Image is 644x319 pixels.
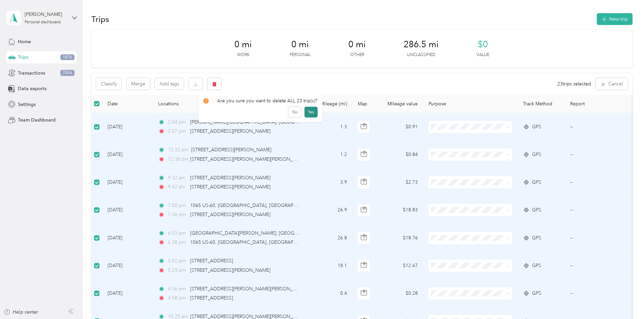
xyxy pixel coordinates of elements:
[190,175,270,181] span: [STREET_ADDRESS][PERSON_NAME]
[168,285,187,293] span: 4:56 pm
[168,239,187,246] span: 6:38 pm
[376,252,423,280] td: $12.67
[18,85,47,92] span: Data exports
[153,95,308,113] th: Locations
[596,78,628,90] button: Cancel
[4,309,38,316] button: Help center
[565,141,626,168] td: --
[168,267,187,274] span: 5:23 pm
[102,224,153,252] td: [DATE]
[423,95,518,113] th: Purpose
[18,38,31,45] span: Home
[190,184,270,190] span: [STREET_ADDRESS][PERSON_NAME]
[91,16,109,23] h1: Trips
[168,183,187,191] span: 9:42 am
[308,169,352,196] td: 3.9
[191,147,271,153] span: [STREET_ADDRESS][PERSON_NAME]
[96,78,122,90] button: Classify
[376,113,423,141] td: $0.91
[478,39,488,50] span: $0
[237,52,250,58] p: Work
[308,141,352,168] td: 1.2
[168,118,187,126] span: 2:04 pm
[476,52,489,58] p: Value
[190,203,318,208] span: 1065 US-60, [GEOGRAPHIC_DATA], [GEOGRAPHIC_DATA]
[190,212,270,217] span: [STREET_ADDRESS][PERSON_NAME]
[350,52,364,58] p: Other
[597,13,633,25] button: New trip
[565,252,626,280] td: --
[102,113,153,141] td: [DATE]
[565,224,626,252] td: --
[102,280,153,308] td: [DATE]
[102,169,153,196] td: [DATE]
[168,146,188,154] span: 12:32 pm
[25,20,61,24] div: Personal dashboard
[168,257,187,265] span: 5:02 pm
[532,234,541,242] span: GPS
[308,196,352,224] td: 26.9
[190,156,308,162] span: [STREET_ADDRESS][PERSON_NAME][PERSON_NAME]
[168,202,187,209] span: 7:00 pm
[308,224,352,252] td: 26.8
[565,196,626,224] td: --
[102,252,153,280] td: [DATE]
[102,95,153,113] th: Date
[376,280,423,308] td: $0.28
[376,169,423,196] td: $2.73
[532,123,541,131] span: GPS
[376,196,423,224] td: $18.83
[190,239,318,245] span: 1065 US-60, [GEOGRAPHIC_DATA], [GEOGRAPHIC_DATA]
[308,113,352,141] td: 1.3
[291,39,309,50] span: 0 mi
[25,11,67,18] div: [PERSON_NAME]
[190,230,327,236] span: [GEOGRAPHIC_DATA][PERSON_NAME], [GEOGRAPHIC_DATA]
[190,258,233,264] span: [STREET_ADDRESS]
[203,97,318,104] div: Are you sure you want to delete ALL 23 trip(s)?
[348,39,366,50] span: 0 mi
[168,230,187,237] span: 6:03 pm
[404,39,439,50] span: 286.5 mi
[168,174,187,182] span: 9:32 am
[565,169,626,196] td: --
[168,156,187,163] span: 12:38 pm
[168,128,187,135] span: 2:07 pm
[18,54,28,61] span: Trips
[565,280,626,308] td: --
[190,128,270,134] span: [STREET_ADDRESS][PERSON_NAME]
[102,141,153,168] td: [DATE]
[352,95,376,113] th: Map
[190,295,233,301] span: [STREET_ADDRESS]
[290,52,311,58] p: Personal
[376,95,423,113] th: Mileage value
[376,141,423,168] td: $0.84
[532,179,541,186] span: GPS
[532,151,541,158] span: GPS
[565,95,626,113] th: Report
[234,39,252,50] span: 0 mi
[565,113,626,141] td: --
[60,54,75,60] span: 1876
[532,262,541,269] span: GPS
[407,52,435,58] p: Unclassified
[190,286,308,292] span: [STREET_ADDRESS][PERSON_NAME][PERSON_NAME]
[308,280,352,308] td: 0.4
[168,294,187,302] span: 4:58 pm
[557,80,591,87] span: 23 trips selected
[190,267,270,273] span: [STREET_ADDRESS][PERSON_NAME]
[308,95,352,113] th: Mileage (mi)
[518,95,565,113] th: Track Method
[532,206,541,214] span: GPS
[606,281,644,319] iframe: Everlance-gr Chat Button Frame
[18,70,45,77] span: Transactions
[376,224,423,252] td: $18.76
[102,196,153,224] td: [DATE]
[168,211,187,218] span: 7:36 pm
[308,252,352,280] td: 18.1
[18,101,36,108] span: Settings
[18,116,56,124] span: Team Dashboard
[532,290,541,297] span: GPS
[155,78,184,89] button: Add tags
[60,70,75,76] span: 2846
